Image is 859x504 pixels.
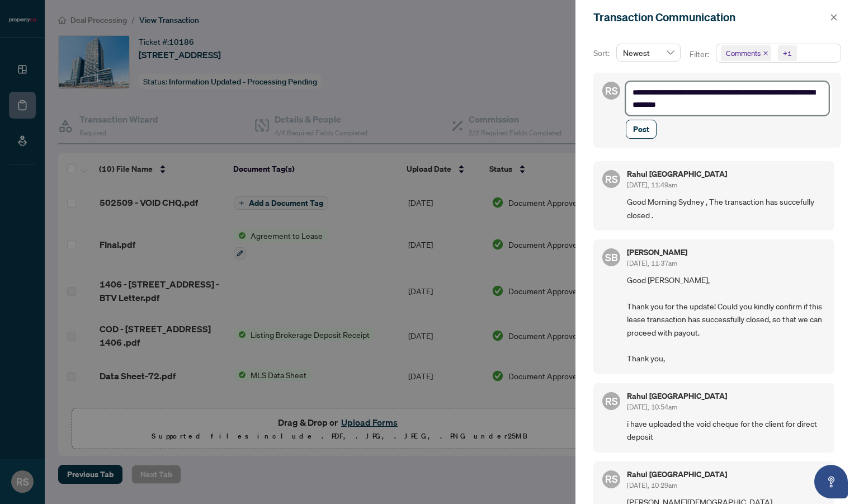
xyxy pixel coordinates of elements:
span: RS [605,393,618,409]
span: [DATE], 11:49am [627,181,677,189]
span: Post [633,120,649,138]
span: close [763,50,768,56]
h5: Rahul [GEOGRAPHIC_DATA] [627,392,727,400]
div: +1 [783,48,792,59]
p: Filter: [690,48,711,60]
span: Good Morning Sydney , The transaction has succefully closed . [627,195,825,222]
span: [DATE], 10:29am [627,481,677,489]
span: [DATE], 11:37am [627,259,677,267]
h5: Rahul [GEOGRAPHIC_DATA] [627,170,727,178]
span: Comments [721,45,771,61]
span: i have uploaded the void cheque for the client for direct deposit [627,417,825,444]
span: close [830,13,838,21]
p: Sort: [593,47,612,59]
span: RS [605,83,618,98]
span: SB [605,249,618,265]
button: Post [626,120,657,139]
span: RS [605,171,618,187]
span: RS [605,471,618,487]
h5: [PERSON_NAME] [627,248,687,256]
span: Good [PERSON_NAME], Thank you for the update! Could you kindly confirm if this lease transaction ... [627,274,825,365]
div: Transaction Communication [593,9,827,26]
button: Open asap [814,465,848,498]
h5: Rahul [GEOGRAPHIC_DATA] [627,470,727,478]
span: [DATE], 10:54am [627,403,677,411]
span: Comments [726,48,761,59]
span: Newest [623,44,674,61]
